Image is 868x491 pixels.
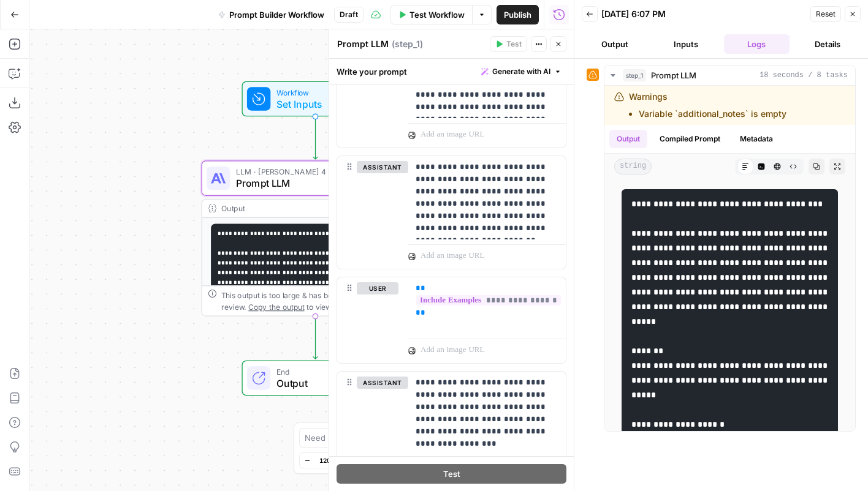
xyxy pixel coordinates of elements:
[629,91,786,120] div: Warnings
[476,64,566,80] button: Generate with AI
[816,9,836,20] span: Reset
[276,376,376,391] span: Output
[357,161,408,173] button: assistant
[337,38,389,50] textarea: Prompt LLM
[392,38,423,50] span: ( step_1 )
[357,377,408,389] button: assistant
[490,36,527,52] button: Test
[236,176,390,191] span: Prompt LLM
[810,6,841,22] button: Reset
[653,34,719,54] button: Inputs
[409,9,465,21] span: Test Workflow
[604,86,855,431] div: 18 seconds / 8 tasks
[202,361,430,396] div: EndOutput
[202,81,430,117] div: WorkflowSet InputsInputs
[340,9,358,20] span: Draft
[276,86,349,98] span: Workflow
[337,277,398,363] div: user
[337,464,566,484] button: Test
[604,66,855,85] button: 18 seconds / 8 tasks
[759,70,848,81] span: 18 seconds / 8 tasks
[492,66,550,77] span: Generate with AI
[313,317,318,359] g: Edge from step_1 to end
[651,69,696,81] span: Prompt LLM
[329,59,574,84] div: Write your prompt
[276,97,349,111] span: Set Inputs
[319,455,337,465] span: 120%
[443,468,460,480] span: Test
[357,282,398,294] button: user
[337,156,398,269] div: assistant
[236,166,390,178] span: LLM · [PERSON_NAME] 4
[313,116,318,159] g: Edge from start to step_1
[582,34,648,54] button: Output
[497,5,539,24] button: Publish
[614,159,652,174] span: string
[221,203,389,214] div: Output
[609,130,647,148] button: Output
[724,34,790,54] button: Logs
[794,34,861,54] button: Details
[506,39,522,50] span: Test
[221,289,423,312] div: This output is too large & has been abbreviated for review. to view the full content.
[733,130,780,148] button: Metadata
[276,365,376,377] span: End
[390,5,472,24] button: Test Workflow
[623,69,646,81] span: step_1
[229,9,324,21] span: Prompt Builder Workflow
[652,130,728,148] button: Compiled Prompt
[248,302,304,311] span: Copy the output
[211,5,332,24] button: Prompt Builder Workflow
[504,9,531,21] span: Publish
[639,108,786,120] li: Variable `additional_notes` is empty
